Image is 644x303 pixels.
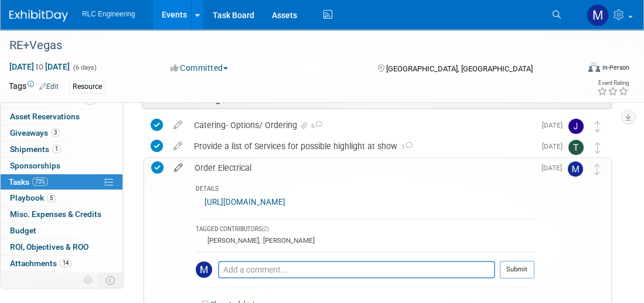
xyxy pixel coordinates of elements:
[5,35,568,56] div: RE+Vegas
[196,261,212,278] img: Michelle Daniels
[542,142,568,150] span: [DATE]
[10,193,56,202] span: Playbook
[196,236,534,246] div: ,
[51,128,60,137] span: 3
[72,64,97,71] span: (6 days)
[542,121,568,129] span: [DATE]
[587,4,609,26] img: Michelle Daniels
[205,236,259,245] div: [PERSON_NAME]
[60,259,71,267] span: 14
[1,190,122,206] a: Playbook5
[568,119,584,134] img: Justin Dodd
[34,62,45,71] span: to
[196,185,534,195] div: DETAILS
[10,242,88,252] span: ROI, Objectives & ROO
[47,194,56,202] span: 5
[188,136,535,156] div: Provide a list of Services for possible highlight at show
[309,122,322,130] span: 6
[39,82,59,91] a: Edit
[79,273,99,288] td: Personalize Event Tab Strip
[9,80,59,94] td: Tags
[568,161,583,177] img: Michelle Daniels
[595,121,601,132] i: Move task
[9,10,68,22] img: ExhibitDay
[1,174,122,190] a: Tasks73%
[1,256,122,271] a: Attachments14
[1,158,122,174] a: Sponsorships
[386,64,533,73] span: [GEOGRAPHIC_DATA], [GEOGRAPHIC_DATA]
[168,120,188,130] a: edit
[9,61,70,72] span: [DATE] [DATE]
[262,226,269,232] span: (2)
[1,125,122,141] a: Giveaways3
[1,109,122,125] a: Asset Reservations
[220,93,230,105] a: Edit sections
[32,177,48,186] span: 73%
[588,63,600,72] img: Format-Inperson.png
[99,273,123,288] td: Toggle Event Tabs
[595,142,601,153] i: Move task
[1,239,122,255] a: ROI, Objectives & ROO
[10,226,36,235] span: Budget
[10,209,101,219] span: Misc. Expenses & Credits
[196,225,534,235] div: TAGGED CONTRIBUTORS
[10,259,71,268] span: Attachments
[260,236,315,245] div: [PERSON_NAME]
[594,164,600,175] i: Move task
[10,144,61,154] span: Shipments
[541,164,568,172] span: [DATE]
[10,161,60,170] span: Sponsorships
[1,142,122,157] a: Shipments1
[188,115,535,135] div: Catering- Options/ Ordering
[189,158,534,178] div: Order Electrical
[10,128,60,137] span: Giveaways
[397,143,413,151] span: 1
[69,81,105,93] div: Resource
[84,96,96,105] span: 12
[1,223,122,239] a: Budget
[205,198,285,206] a: [URL][DOMAIN_NAME]
[166,62,233,74] button: Committed
[168,141,188,151] a: edit
[9,177,48,187] span: Tasks
[533,61,629,78] div: Event Format
[597,80,629,86] div: Event Rating
[568,140,584,155] img: Tad Kane
[500,261,534,278] button: Submit
[82,10,135,18] span: RLC Engineering
[10,112,80,121] span: Asset Reservations
[52,144,61,153] span: 1
[168,163,189,173] a: edit
[602,63,629,72] div: In-Person
[1,206,122,222] a: Misc. Expenses & Credits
